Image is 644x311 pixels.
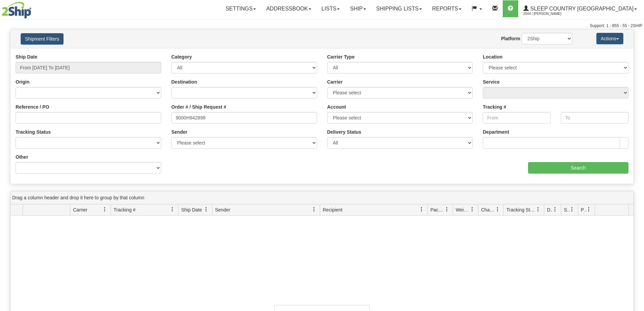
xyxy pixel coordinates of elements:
a: Ship Date filter column settings [200,204,212,215]
label: Destination [171,79,197,85]
a: Tracking Status filter column settings [532,204,544,215]
span: Pickup Status [581,206,587,213]
span: Weight [456,206,470,213]
span: Sender [215,206,230,213]
label: Location [483,53,502,60]
input: Search [528,162,628,174]
span: Ship Date [181,206,202,213]
label: Service [483,79,500,85]
label: Tracking # [483,104,506,110]
input: To [561,112,628,124]
a: Sender filter column settings [308,204,320,215]
a: Tracking # filter column settings [167,204,178,215]
a: Addressbook [261,0,316,17]
label: Tracking Status [16,129,51,135]
span: Charge [481,206,495,213]
label: Carrier [327,79,343,85]
label: Category [171,53,192,60]
a: Charge filter column settings [492,204,503,215]
a: Recipient filter column settings [416,204,427,215]
input: From [483,112,550,124]
label: Delivery Status [327,129,361,135]
label: Origin [16,79,29,85]
a: Shipping lists [371,0,427,17]
span: Tracking Status [506,206,536,213]
label: Other [16,154,28,160]
label: Carrier Type [327,53,355,60]
button: Shipment Filters [21,33,64,45]
span: Delivery Status [547,206,553,213]
a: Sleep Country [GEOGRAPHIC_DATA] 2044 / [PERSON_NAME] [518,0,642,17]
span: Tracking # [114,206,136,213]
span: 2044 / [PERSON_NAME] [523,10,574,17]
img: logo2044.jpg [2,2,31,19]
a: Lists [316,0,345,17]
a: Carrier filter column settings [99,204,111,215]
span: Shipment Issues [564,206,570,213]
div: Support: 1 - 855 - 55 - 2SHIP [2,23,642,29]
label: Department [483,129,509,135]
a: Pickup Status filter column settings [583,204,595,215]
a: Shipment Issues filter column settings [566,204,578,215]
iframe: chat widget [628,121,643,190]
a: Settings [220,0,261,17]
span: Packages [430,206,445,213]
span: Sleep Country [GEOGRAPHIC_DATA] [529,6,634,12]
a: Ship [345,0,371,17]
label: Reference / PO [16,104,49,110]
span: Carrier [73,206,88,213]
a: Weight filter column settings [467,204,478,215]
label: Order # / Ship Request # [171,104,226,110]
div: grid grouping header [10,191,634,204]
a: Packages filter column settings [441,204,453,215]
a: Delivery Status filter column settings [549,204,561,215]
label: Sender [171,129,187,135]
button: Actions [596,33,623,44]
span: Recipient [323,206,342,213]
a: Reports [427,0,467,17]
label: Ship Date [16,53,38,60]
label: Platform [501,35,520,42]
label: Account [327,104,346,110]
